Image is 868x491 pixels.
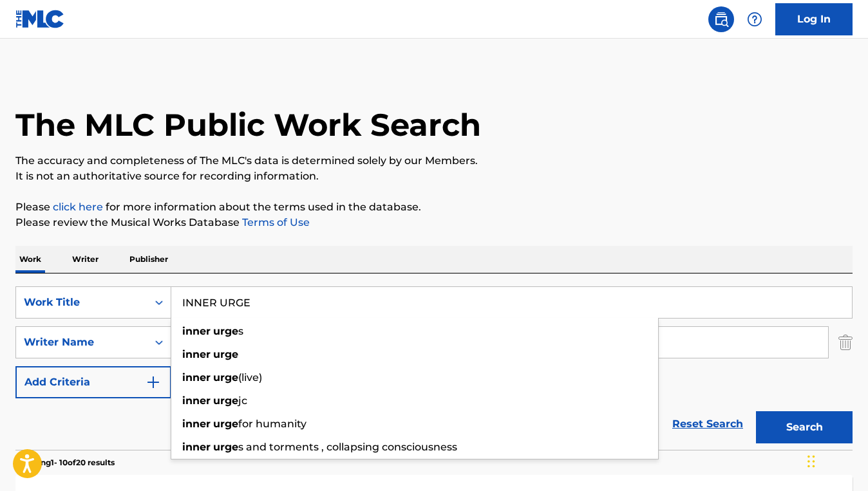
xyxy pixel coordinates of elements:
[15,199,853,215] p: Please for more information about the terms used in the database.
[742,6,768,32] div: Help
[213,418,238,430] strong: urge
[807,442,815,481] div: Drag
[838,326,853,358] img: Delete Criterion
[238,371,262,384] span: (live)
[182,418,211,430] strong: inner
[24,335,140,350] div: Writer Name
[213,371,238,384] strong: urge
[240,216,310,228] a: Terms of Use
[15,246,45,273] p: Work
[708,6,734,32] a: Public Search
[213,441,238,453] strong: urge
[213,325,238,337] strong: urge
[238,325,243,337] span: s
[182,325,211,337] strong: inner
[238,441,457,453] span: s and torments , collapsing consciousness
[15,10,65,28] img: MLC Logo
[53,201,103,213] a: click here
[804,429,868,491] iframe: Chat Widget
[68,246,102,273] p: Writer
[15,286,853,450] form: Search Form
[15,169,853,184] p: It is not an authoritative source for recording information.
[756,411,853,443] button: Search
[15,457,115,468] p: Showing 1 - 10 of 20 results
[15,153,853,169] p: The accuracy and completeness of The MLC's data is determined solely by our Members.
[146,375,161,390] img: 9d2ae6d4665cec9f34b9.svg
[213,348,238,360] strong: urge
[15,215,853,230] p: Please review the Musical Works Database
[713,12,729,27] img: search
[182,348,211,360] strong: inner
[24,295,140,310] div: Work Title
[182,371,211,384] strong: inner
[15,106,481,144] h1: The MLC Public Work Search
[666,410,750,438] a: Reset Search
[238,418,307,430] span: for humanity
[747,12,762,27] img: help
[238,394,247,407] span: jc
[213,394,238,407] strong: urge
[182,441,211,453] strong: inner
[15,366,171,398] button: Add Criteria
[182,394,211,407] strong: inner
[126,246,172,273] p: Publisher
[775,3,853,35] a: Log In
